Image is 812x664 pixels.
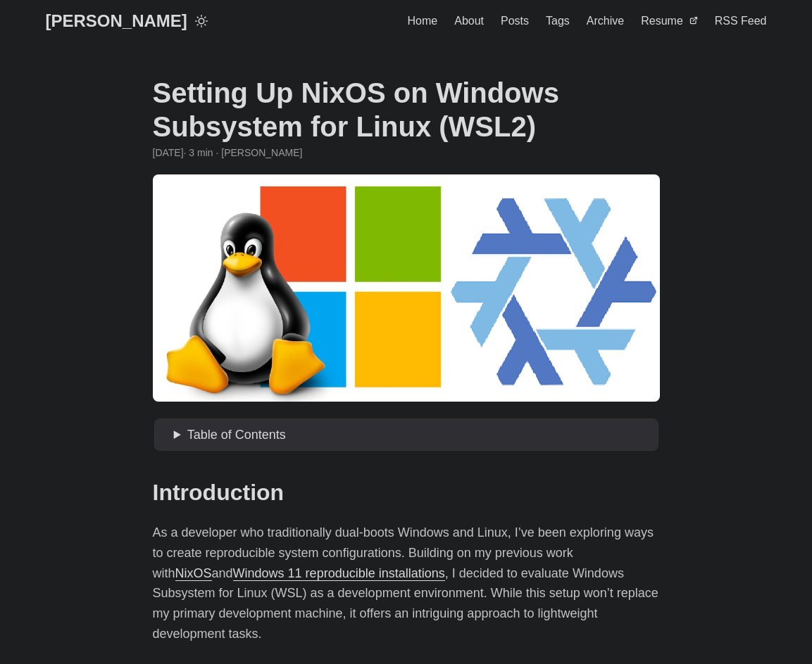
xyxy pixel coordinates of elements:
span: Table of Contents [187,428,286,442]
h1: Setting Up NixOS on Windows Subsystem for Linux (WSL2) [153,76,660,143]
span: Resume [641,15,683,27]
p: As a developer who traditionally dual-boots Windows and Linux, I’ve been exploring ways to create... [153,523,660,644]
span: RSS Feed [715,15,767,27]
a: NixOS [175,566,212,580]
div: · 3 min · [PERSON_NAME] [153,145,660,160]
span: Posts [501,15,529,27]
span: Tags [546,15,570,27]
a: Windows 11 reproducible installations [233,566,445,580]
summary: Table of Contents [174,425,653,445]
h2: Introduction [153,479,660,506]
span: Archive [587,15,624,27]
span: Home [408,15,438,27]
span: 2024-12-17 21:31:58 -0500 -0500 [153,145,184,160]
span: About [454,15,484,27]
